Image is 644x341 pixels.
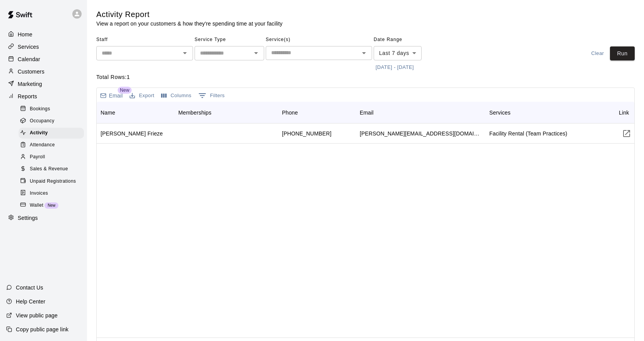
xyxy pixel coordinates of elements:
[30,153,45,161] span: Payroll
[30,129,48,137] span: Activity
[118,87,132,94] span: New
[30,190,48,197] span: Invoices
[174,102,278,123] div: Memberships
[96,73,635,81] p: Total Rows: 1
[97,102,174,123] div: Name
[16,284,43,291] p: Contact Us
[622,129,631,138] svg: Visit customer page
[619,126,634,141] button: Visit customer page
[360,130,482,137] div: brian@friezeproperties.com
[585,46,610,61] button: Clear
[485,102,615,123] div: Services
[16,298,45,305] p: Help Center
[30,178,76,185] span: Unpaid Registrations
[19,187,87,199] a: Invoices
[19,139,87,151] a: Attendance
[30,141,55,149] span: Attendance
[374,34,441,46] span: Date Range
[30,202,43,209] span: Wallet
[266,34,372,46] span: Service(s)
[356,102,485,123] div: Email
[6,91,81,102] a: Reports
[30,165,68,173] span: Sales & Revenue
[610,46,635,61] button: Run
[18,68,44,75] p: Customers
[6,53,81,65] a: Calendar
[159,90,193,102] button: Select columns
[30,117,55,125] span: Occupancy
[360,102,374,123] div: Email
[96,34,193,46] span: Staff
[19,188,84,199] div: Invoices
[19,116,84,127] div: Occupancy
[18,93,37,100] p: Reports
[19,163,87,175] a: Sales & Revenue
[489,130,567,137] div: Facility Rental (Team Practices)
[18,43,39,51] p: Services
[18,55,40,63] p: Calendar
[18,80,42,88] p: Marketing
[101,102,115,123] div: Name
[19,127,87,139] a: Activity
[16,312,58,319] p: View public page
[178,102,212,123] div: Memberships
[179,48,190,58] button: Open
[109,92,123,99] p: Email
[6,78,81,90] a: Marketing
[19,199,87,211] a: WalletNew
[282,102,298,123] div: Phone
[6,212,81,224] a: Settings
[30,105,50,113] span: Bookings
[19,104,84,115] div: Bookings
[18,31,32,38] p: Home
[44,203,58,207] span: New
[6,66,81,77] a: Customers
[19,140,84,151] div: Attendance
[19,176,84,187] div: Unpaid Registrations
[359,48,369,58] button: Open
[19,175,87,187] a: Unpaid Registrations
[18,214,38,222] p: Settings
[16,326,68,333] p: Copy public page link
[19,200,84,211] div: WalletNew
[489,102,511,123] div: Services
[619,102,629,123] div: Link
[19,115,87,127] a: Occupancy
[96,9,282,20] h5: Activity Report
[6,29,81,40] a: Home
[19,151,87,163] a: Payroll
[101,130,163,137] div: Baker Frieze
[196,89,227,102] button: Show filters
[278,102,356,123] div: Phone
[374,46,422,60] div: Last 7 days
[98,90,125,101] button: Email
[19,103,87,115] a: Bookings
[251,48,261,58] button: Open
[128,90,156,102] button: Export
[6,41,81,53] a: Services
[374,62,416,74] button: [DATE] - [DATE]
[96,20,282,27] p: View a report on your customers & how they're spending time at your facility
[615,102,634,123] div: Link
[19,152,84,163] div: Payroll
[19,164,84,175] div: Sales & Revenue
[195,34,264,46] span: Service Type
[19,128,84,139] div: Activity
[282,130,331,137] div: +12178913030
